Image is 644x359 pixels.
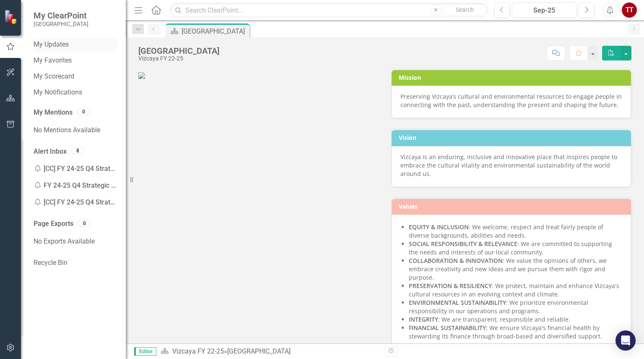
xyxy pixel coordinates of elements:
[512,3,576,18] button: Sep-25
[227,347,291,355] div: [GEOGRAPHIC_DATA]
[170,3,488,18] input: Search ClearPoint...
[34,108,73,118] a: My Mentions
[34,258,117,268] a: Recycle Bin
[409,315,438,323] strong: INTEGRITY
[399,203,627,210] h3: Values
[34,21,88,27] small: [GEOGRAPHIC_DATA]
[4,10,19,24] img: ClearPoint Strategy
[34,194,117,211] div: [CC] FY 24-25 Q4 Strategic Plan - Enter your data Reminder
[182,26,247,37] div: [GEOGRAPHIC_DATA]
[400,153,622,178] div: Vizcaya is an enduring, inclusive and innovative place that inspires people to embrace the cultur...
[409,257,503,265] strong: COLLABORATION & INNOVATION
[172,347,224,355] a: Vizcaya FY 22-25
[409,240,517,248] strong: SOCIAL RESPONSIBILITY & RELEVANCE
[444,4,486,16] button: Search
[138,46,219,55] div: [GEOGRAPHIC_DATA]
[134,347,156,356] span: Editor
[34,56,117,66] a: My Favorites
[138,72,145,79] img: VIZ_LOGO_2955_RGB.jpg
[409,299,506,307] strong: ENVIRONMENTAL SUSTAINABILITY
[34,72,117,81] a: My Scorecard
[34,147,67,157] a: Alert Inbox
[409,315,622,324] li: : We are transparent, responsible and reliable.
[161,347,379,356] div: »
[409,223,622,240] li: : We welcome, respect and treat fairly people of diverse backgrounds, abilities and needs.
[34,160,117,177] div: [CC] FY 24-25 Q4 Strategic Plan - Enter your data Reminder
[34,219,73,229] a: Page Exports
[138,55,219,62] div: Vizcaya FY 22-25
[409,324,486,332] strong: FINANCIAL SUSTAINABILITY
[515,5,574,16] div: Sep-25
[409,282,622,299] li: : We protect, maintain and enhance Vizcaya's cultural resources in an evolving context and climate.
[409,324,622,341] li: : We ensure Vizcaya's financial health by stewarding its finance through broad-based and diversif...
[400,92,622,109] div: Preserving Vizcaya’s cultural and environmental resources to engage people in connecting with the...
[399,74,627,81] h3: Mission
[409,257,622,282] li: : We value the opinions of others, we embrace creativity and new ideas and we pursue them with ri...
[622,3,637,18] button: TT
[409,240,622,257] li: : We are committed to supporting the needs and interests of our local community.
[456,6,474,13] span: Search
[34,177,117,194] div: FY 24-25 Q4 Strategic Plan - Enter your data Remin...
[409,223,469,231] strong: EQUITY & INCLUSION
[399,134,627,141] h3: Vision
[34,122,117,139] div: No Mentions Available
[615,330,636,351] div: Open Intercom Messenger
[71,147,84,154] div: 8
[34,40,117,50] a: My Updates
[34,233,117,250] div: No Exports Available
[34,10,88,21] span: My ClearPoint
[78,220,91,227] div: 0
[409,282,492,290] strong: PRESERVATION & RESILIENCY
[77,108,90,115] div: 0
[409,299,622,315] li: : We prioritize environmental responsibility in our operations and programs.
[34,88,117,97] a: My Notifications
